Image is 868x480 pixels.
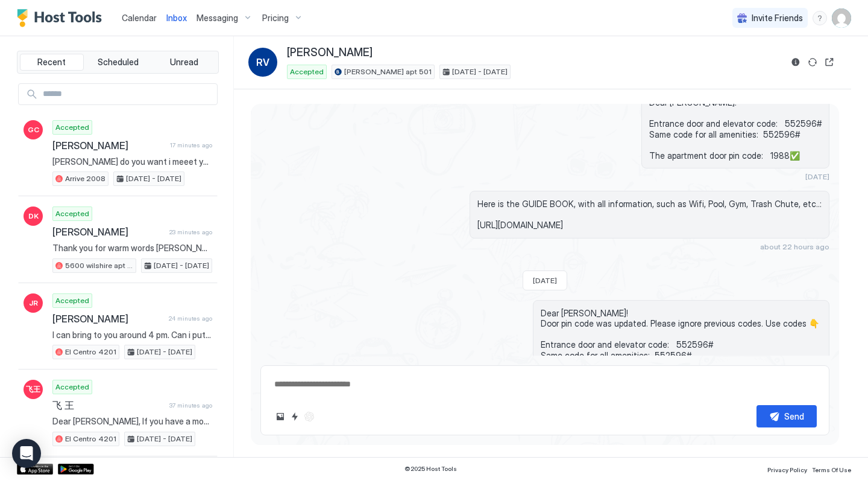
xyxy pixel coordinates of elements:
[344,66,432,77] span: [PERSON_NAME] apt 501
[756,405,817,427] button: Send
[52,156,212,167] span: [PERSON_NAME] do you want i meeet you 3 pm ? i guess cleaning can be done by this time but not su...
[52,139,165,152] span: [PERSON_NAME]
[166,11,187,24] a: Inbox
[784,410,804,423] div: Send
[649,97,822,161] span: Dear [PERSON_NAME]! Entrance door and elevator code: 552596# Same code for all amenities: 552596#...
[805,172,829,181] span: [DATE]
[805,55,820,69] button: Sync reservation
[52,226,165,238] span: [PERSON_NAME]
[288,409,302,424] button: Quick reply
[20,54,84,71] button: Recent
[28,124,39,135] span: GC
[152,54,216,71] button: Unread
[767,462,807,475] a: Privacy Policy
[812,466,851,473] span: Terms Of Use
[273,409,288,424] button: Upload image
[541,308,822,382] span: Dear [PERSON_NAME]! Door pin code was updated. Please ignore previous codes. Use codes 👇 Entrance...
[17,9,107,27] a: Host Tools Logo
[452,66,508,77] span: [DATE] - [DATE]
[126,173,181,184] span: [DATE] - [DATE]
[256,55,269,69] span: RV
[197,13,238,24] span: Messaging
[65,434,116,444] span: El Centro 4201
[137,347,192,357] span: [DATE] - [DATE]
[17,51,219,74] div: tab-group
[169,228,212,236] span: 23 minutes ago
[752,13,803,24] span: Invite Friends
[262,13,289,24] span: Pricing
[767,466,807,473] span: Privacy Policy
[788,55,803,69] button: Reservation information
[65,347,116,357] span: El Centro 4201
[533,276,557,285] span: [DATE]
[404,465,457,473] span: © 2025 Host Tools
[52,399,165,411] span: 飞 王
[477,199,822,231] span: Here is the GUIDE BOOK, with all information, such as Wifi, Pool, Gym, Trash Chute, etc..: [URL][...
[832,8,851,28] div: User profile
[52,243,212,254] span: Thank you for warm words [PERSON_NAME]. Doing that business its not very easy as it can looks lik...
[812,462,851,475] a: Terms Of Use
[86,54,150,71] button: Scheduled
[52,313,164,325] span: [PERSON_NAME]
[65,173,105,184] span: Arrive 2008
[290,66,324,77] span: Accepted
[52,416,212,427] span: Dear [PERSON_NAME], If you have a moment, we’d truly appreciate it if you could leave a REVIEW ab...
[29,298,38,309] span: JR
[166,13,187,23] span: Inbox
[38,84,217,104] input: Input Field
[170,57,198,68] span: Unread
[813,11,827,25] div: menu
[822,55,837,69] button: Open reservation
[52,330,212,341] span: I can bring to you around 4 pm. Can i put inside apartment if you not home?
[154,260,209,271] span: [DATE] - [DATE]
[55,382,89,392] span: Accepted
[122,11,157,24] a: Calendar
[760,242,829,251] span: about 22 hours ago
[287,46,373,60] span: [PERSON_NAME]
[137,434,192,444] span: [DATE] - [DATE]
[37,57,66,68] span: Recent
[65,260,133,271] span: 5600 wilshire apt 209
[170,141,212,149] span: 17 minutes ago
[58,464,94,475] a: Google Play Store
[169,315,212,322] span: 24 minutes ago
[12,439,41,468] div: Open Intercom Messenger
[28,211,39,222] span: DK
[26,384,40,395] span: 飞王
[55,295,89,306] span: Accepted
[55,122,89,133] span: Accepted
[55,208,89,219] span: Accepted
[17,464,53,475] a: App Store
[169,402,212,409] span: 37 minutes ago
[98,57,139,68] span: Scheduled
[122,13,157,23] span: Calendar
